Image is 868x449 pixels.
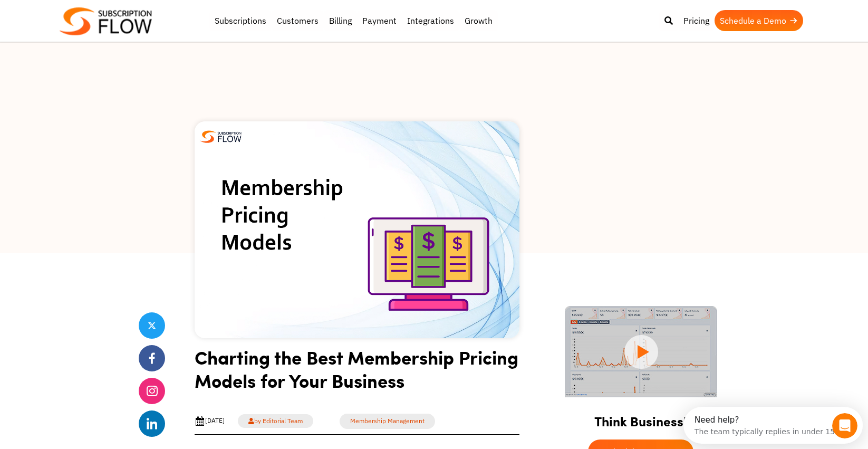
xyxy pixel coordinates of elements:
a: Growth [459,10,498,31]
h2: Think Business! [552,400,729,434]
img: Subscriptionflow [60,7,152,35]
a: Pricing [678,10,715,31]
div: Open Intercom Messenger [4,4,190,33]
a: Integrations [402,10,459,31]
a: Membership Management [340,414,435,429]
div: The team typically replies in under 15m [11,17,159,28]
iframe: Intercom live chat [832,413,857,438]
iframe: Intercom live chat discovery launcher [683,407,863,444]
a: Subscriptions [209,10,272,31]
img: intro video [565,306,717,397]
img: Membership pricing models [195,121,519,338]
a: Customers [272,10,324,31]
h1: Charting the Best Membership Pricing Models for Your Business [195,346,519,400]
a: Schedule a Demo [715,10,803,31]
div: Need help? [11,9,159,17]
a: Payment [357,10,402,31]
a: Billing [324,10,357,31]
a: by Editorial Team [238,414,313,428]
div: [DATE] [195,416,225,426]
